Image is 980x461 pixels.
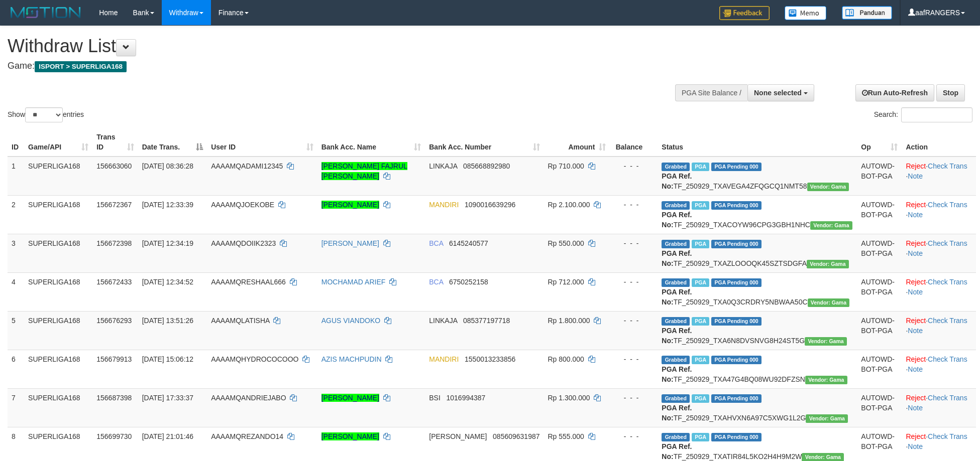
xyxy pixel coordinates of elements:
img: Button%20Memo.svg [785,6,827,20]
div: - - - [614,354,654,364]
span: AAAAMQRESHAAL666 [211,278,286,286]
span: Rp 555.000 [548,432,584,440]
div: - - - [614,161,654,171]
a: Note [908,249,923,257]
span: AAAAMQREZANDO14 [211,432,283,440]
b: PGA Ref. No: [662,288,692,306]
td: TF_250929_TXA6N8DVSNVG8H24ST5G [658,311,857,350]
a: Reject [906,201,926,209]
th: Action [902,128,976,157]
span: Marked by aafsoycanthlai [692,394,709,403]
span: [DATE] 15:06:12 [142,355,193,363]
td: 5 [8,311,24,350]
td: · · [902,311,976,350]
th: Op: activate to sort column ascending [857,128,902,157]
td: TF_250929_TXAHVXN6A97C5XWG1L2G [658,388,857,427]
span: MANDIRI [429,201,459,209]
td: 6 [8,350,24,388]
td: TF_250929_TXA0Q3CRDRY5NBWAA50C [658,272,857,311]
span: PGA Pending [711,394,761,403]
b: PGA Ref. No: [662,365,692,383]
span: Vendor URL: https://trx31.1velocity.biz [806,414,848,423]
th: Bank Acc. Number: activate to sort column ascending [425,128,543,157]
td: AUTOWD-BOT-PGA [857,195,902,234]
td: AUTOWD-BOT-PGA [857,311,902,350]
b: PGA Ref. No: [662,249,692,267]
span: Copy 1550013233856 to clipboard [465,355,515,363]
span: Grabbed [662,278,690,287]
a: Check Trans [928,201,967,209]
td: · · [902,157,976,196]
a: Check Trans [928,317,967,325]
a: Note [908,172,923,180]
span: ISPORT > SUPERLIGA168 [35,61,127,72]
span: BCA [429,278,443,286]
span: Grabbed [662,317,690,326]
a: Reject [906,355,926,363]
a: Check Trans [928,239,967,247]
span: LINKAJA [429,317,457,325]
a: Run Auto-Refresh [855,84,934,101]
span: [DATE] 12:34:52 [142,278,193,286]
span: Grabbed [662,356,690,364]
span: Marked by aafsoycanthlai [692,278,709,287]
span: Vendor URL: https://trx31.1velocity.biz [810,221,852,230]
td: · · [902,350,976,388]
img: MOTION_logo.png [8,5,84,20]
span: Grabbed [662,433,690,441]
td: TF_250929_TXA47G4BQ08WU92DFZSN [658,350,857,388]
span: [DATE] 17:33:37 [142,394,193,402]
td: · · [902,388,976,427]
div: - - - [614,431,654,441]
th: Amount: activate to sort column ascending [544,128,610,157]
label: Search: [874,107,972,122]
a: Reject [906,162,926,170]
td: AUTOWD-BOT-PGA [857,388,902,427]
span: AAAAMQJOEKOBE [211,201,274,209]
th: Balance [610,128,658,157]
td: AUTOWD-BOT-PGA [857,157,902,196]
span: Grabbed [662,240,690,248]
span: Vendor URL: https://trx31.1velocity.biz [808,298,850,307]
td: SUPERLIGA168 [24,157,92,196]
span: 156676293 [96,317,132,325]
b: PGA Ref. No: [662,327,692,345]
a: Note [908,404,923,412]
span: Rp 2.100.000 [548,201,590,209]
span: 156672433 [96,278,132,286]
span: Vendor URL: https://trx31.1velocity.biz [805,376,847,384]
span: PGA Pending [711,278,761,287]
span: Marked by aafchhiseyha [692,163,709,171]
span: Copy 6145240577 to clipboard [449,239,488,247]
span: [DATE] 21:01:46 [142,432,193,440]
b: PGA Ref. No: [662,404,692,422]
span: PGA Pending [711,240,761,248]
th: Bank Acc. Name: activate to sort column ascending [317,128,425,157]
span: 156672367 [96,201,132,209]
a: Reject [906,432,926,440]
td: 4 [8,272,24,311]
span: Marked by aafchhiseyha [692,433,709,441]
span: 156699730 [96,432,132,440]
td: SUPERLIGA168 [24,272,92,311]
td: · · [902,272,976,311]
td: 3 [8,234,24,272]
span: Rp 550.000 [548,239,584,247]
td: AUTOWD-BOT-PGA [857,272,902,311]
span: Rp 1.800.000 [548,317,590,325]
span: Vendor URL: https://trx31.1velocity.biz [807,183,849,191]
a: AZIS MACHPUDIN [321,355,382,363]
a: MOCHAMAD ARIEF [321,278,386,286]
a: Reject [906,317,926,325]
td: 7 [8,388,24,427]
span: Vendor URL: https://trx31.1velocity.biz [805,337,847,346]
span: Grabbed [662,201,690,210]
span: Copy 1090016639296 to clipboard [465,201,515,209]
a: [PERSON_NAME] [321,239,379,247]
span: Copy 6750252158 to clipboard [449,278,488,286]
a: Reject [906,394,926,402]
span: Rp 710.000 [548,162,584,170]
span: Marked by aafsengchandara [692,201,709,210]
span: Copy 085377197718 to clipboard [463,317,510,325]
span: PGA Pending [711,163,761,171]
